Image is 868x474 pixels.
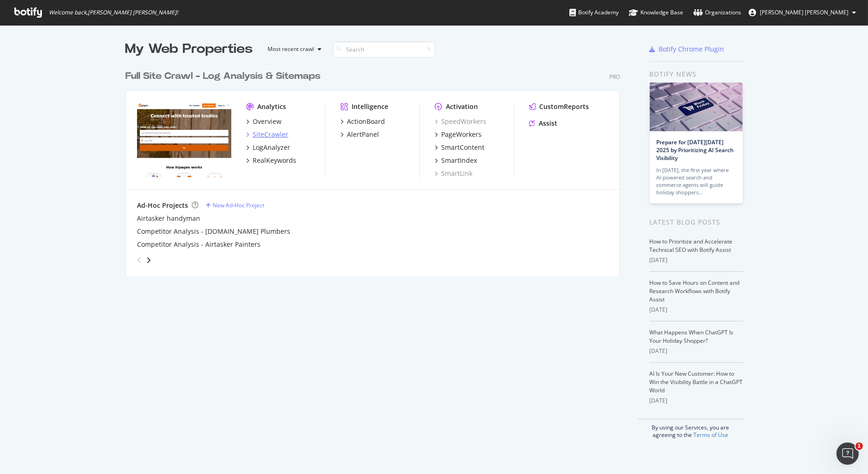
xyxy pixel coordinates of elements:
[441,143,484,152] div: SmartContent
[125,70,324,83] a: Full Site Crawl - Log Analysis & Sitemaps
[257,102,286,111] div: Analytics
[213,201,264,209] div: New Ad-Hoc Project
[253,156,296,165] div: RealKeywords
[137,214,200,223] a: Airtasker handyman
[340,117,385,126] a: ActionBoard
[855,442,863,450] span: 1
[347,130,379,139] div: AlertPanel
[253,143,290,152] div: LogAnalyzer
[629,8,683,17] div: Knowledge Base
[125,40,253,58] div: My Web Properties
[137,201,188,210] div: Ad-Hoc Projects
[650,69,743,79] div: Botify news
[657,138,734,162] a: Prepare for [DATE][DATE] 2025 by Prioritizing AI Search Visibility
[650,45,724,54] a: Botify Chrome Plugin
[650,237,733,254] a: How to Prioritize and Accelerate Technical SEO with Botify Assist
[49,9,178,16] span: Welcome back, [PERSON_NAME] [PERSON_NAME] !
[609,73,620,81] div: Pro
[650,347,743,355] div: [DATE]
[246,156,296,165] a: RealKeywords
[137,102,231,177] img: hipages.com.au
[333,41,435,58] input: Search
[650,370,743,394] a: AI Is Your New Customer: How to Win the Visibility Battle in a ChatGPT World
[137,240,261,249] a: Competitor Analysis - Airtasker Painters
[441,156,477,165] div: SmartIndex
[352,102,388,111] div: Intelligence
[145,256,152,265] div: angle-right
[206,201,264,209] a: New Ad-Hoc Project
[246,117,281,126] a: Overview
[435,130,482,139] a: PageWorkers
[246,143,290,152] a: LogAnalyzer
[435,143,484,152] a: SmartContent
[246,130,288,139] a: SiteCrawler
[836,442,859,465] iframe: Intercom live chat
[340,130,379,139] a: AlertPanel
[125,58,627,276] div: grid
[539,119,557,128] div: Assist
[659,45,724,54] div: Botify Chrome Plugin
[253,130,288,139] div: SiteCrawler
[693,431,728,439] a: Terms of Use
[133,253,145,268] div: angle-left
[435,156,477,165] a: SmartIndex
[741,5,863,20] button: [PERSON_NAME] [PERSON_NAME]
[650,83,743,131] img: Prepare for Black Friday 2025 by Prioritizing AI Search Visibility
[137,227,290,236] a: Competitor Analysis - [DOMAIN_NAME] Plumbers
[125,70,320,83] div: Full Site Crawl - Log Analysis & Sitemaps
[539,102,589,111] div: CustomReports
[650,217,743,227] div: Latest Blog Posts
[650,279,740,303] a: How to Save Hours on Content and Research Workflows with Botify Assist
[650,328,734,345] a: What Happens When ChatGPT Is Your Holiday Shopper?
[650,397,743,405] div: [DATE]
[529,119,557,128] a: Assist
[657,167,736,196] div: In [DATE], the first year where AI-powered search and commerce agents will guide holiday shoppers…
[569,8,619,17] div: Botify Academy
[441,130,482,139] div: PageWorkers
[760,8,848,16] span: Diana de Vargas Soler
[435,169,472,178] a: SmartLink
[261,42,326,57] button: Most recent crawl
[347,117,385,126] div: ActionBoard
[638,419,743,439] div: By using our Services, you are agreeing to the
[253,117,281,126] div: Overview
[650,306,743,314] div: [DATE]
[435,117,486,126] a: SpeedWorkers
[446,102,478,111] div: Activation
[650,256,743,264] div: [DATE]
[529,102,589,111] a: CustomReports
[693,8,741,17] div: Organizations
[268,46,314,52] div: Most recent crawl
